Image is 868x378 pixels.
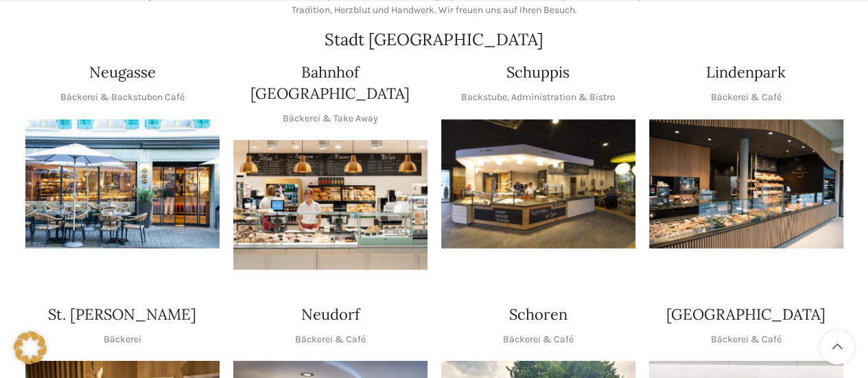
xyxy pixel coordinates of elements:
div: 1 / 1 [649,119,843,249]
p: Bäckerei [104,332,141,347]
a: Scroll to top button [820,330,854,364]
div: 1 / 1 [441,119,635,249]
h4: Schuppis [506,62,570,83]
p: Backstube, Administration & Bistro [461,90,615,105]
p: Bäckerei & Take Away [283,111,378,126]
img: Bahnhof St. Gallen [233,140,427,270]
img: 017-e1571925257345 [649,119,843,249]
p: Bäckerei & Backstuben Café [60,90,185,105]
p: Bäckerei & Café [711,332,782,347]
h4: Neudorf [301,304,360,325]
div: 1 / 1 [233,140,427,270]
p: Bäckerei & Café [295,332,366,347]
h2: Stadt [GEOGRAPHIC_DATA] [25,32,843,48]
div: 1 / 1 [25,119,220,249]
h4: [GEOGRAPHIC_DATA] [666,304,825,325]
h4: St. [PERSON_NAME] [48,304,196,325]
h4: Neugasse [89,62,156,83]
h4: Lindenpark [706,62,786,83]
img: Neugasse [25,119,220,249]
p: Bäckerei & Café [711,90,782,105]
p: Bäckerei & Café [503,332,574,347]
img: 150130-Schwyter-013 [441,119,635,249]
h4: Bahnhof [GEOGRAPHIC_DATA] [233,62,427,104]
h4: Schoren [509,304,567,325]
